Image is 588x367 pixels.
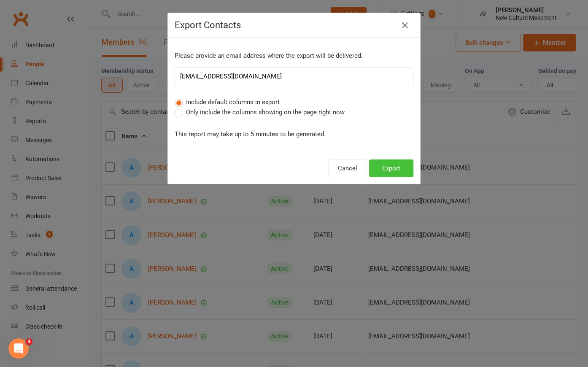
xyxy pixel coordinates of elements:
h4: Export Contacts [175,20,413,30]
span: 4 [26,338,32,345]
span: Only include the columns showing on the page right now [186,107,345,116]
iframe: Intercom live chat [8,338,29,359]
p: This report may take up to 5 minutes to be generated. [175,129,413,139]
button: Export [369,159,413,177]
span: Include default columns in export [186,97,280,106]
button: Cancel [328,159,367,177]
p: Please provide an email address where the export will be delivered: [175,51,413,61]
